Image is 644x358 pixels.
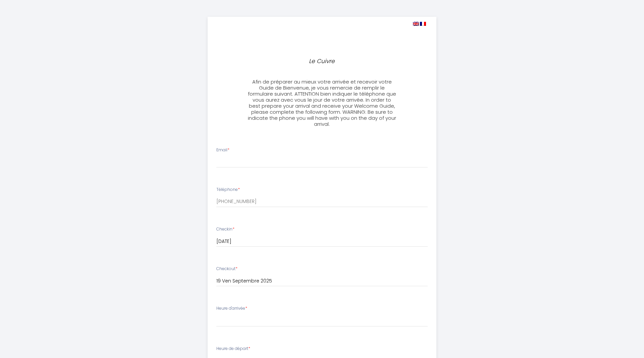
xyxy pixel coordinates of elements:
[413,22,419,26] img: en.png
[216,187,240,193] label: Téléphone
[247,79,396,127] h3: Afin de préparer au mieux votre arrivée et recevoir votre Guide de Bienvenue, je vous remercie de...
[216,147,229,153] label: Email
[420,22,426,26] img: fr.png
[216,305,247,312] label: Heure d'arrivée
[250,57,394,66] p: Le Cuivre
[216,266,237,272] label: Checkout
[216,346,250,352] label: Heure de départ
[216,226,234,233] label: Checkin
